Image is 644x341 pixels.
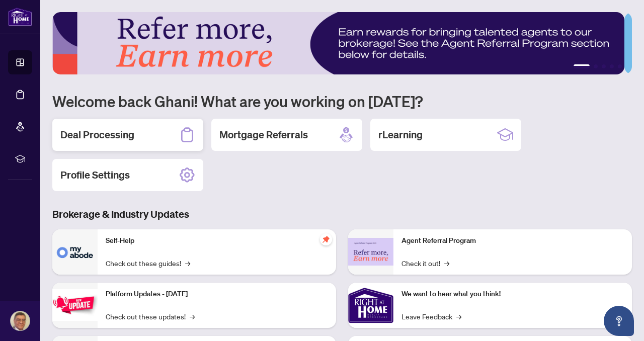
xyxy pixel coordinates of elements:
p: Self-Help [106,235,328,246]
p: Agent Referral Program [401,235,624,246]
p: We want to hear what you think! [401,289,624,300]
p: Platform Updates - [DATE] [106,289,328,300]
img: We want to hear what you think! [348,283,393,328]
h1: Welcome back Ghani! What are you working on [DATE]? [52,92,632,111]
img: Agent Referral Program [348,238,393,266]
span: → [456,311,461,322]
span: → [190,311,195,322]
a: Check out these updates!→ [106,311,195,322]
button: Open asap [604,306,634,336]
img: Slide 0 [52,12,624,74]
a: Check out these guides!→ [106,258,190,269]
img: Self-Help [52,229,98,275]
button: 4 [610,64,614,68]
a: Leave Feedback→ [401,311,461,322]
button: 2 [594,64,598,68]
span: → [185,258,190,269]
span: → [444,258,449,269]
a: Check it out!→ [401,258,449,269]
button: 1 [574,64,590,68]
img: Platform Updates - July 21, 2025 [52,289,98,321]
h2: rLearning [378,128,423,142]
h2: Deal Processing [60,128,134,142]
button: 5 [618,64,622,68]
h2: Profile Settings [60,168,130,182]
img: logo [8,8,32,26]
img: Profile Icon [11,311,30,330]
span: pushpin [320,233,332,245]
button: 3 [602,64,606,68]
h3: Brokerage & Industry Updates [52,207,632,221]
h2: Mortgage Referrals [219,128,308,142]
